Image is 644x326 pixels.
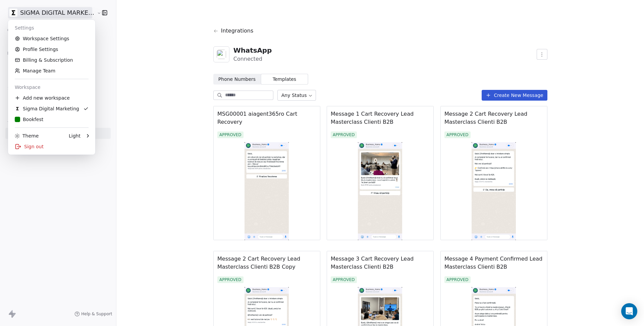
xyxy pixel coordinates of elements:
[11,93,93,103] div: Add new workspace
[11,55,93,65] a: Billing & Subscription
[15,132,39,139] div: Theme
[11,44,93,55] a: Profile Settings
[15,105,79,112] div: Sigma Digital Marketing
[11,22,93,33] div: Settings
[11,141,93,152] div: Sign out
[11,33,93,44] a: Workspace Settings
[11,82,93,93] div: Workspace
[15,116,43,123] div: Bookfest
[11,65,93,76] a: Manage Team
[15,106,20,111] img: Favicon.jpg
[69,132,80,139] div: Light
